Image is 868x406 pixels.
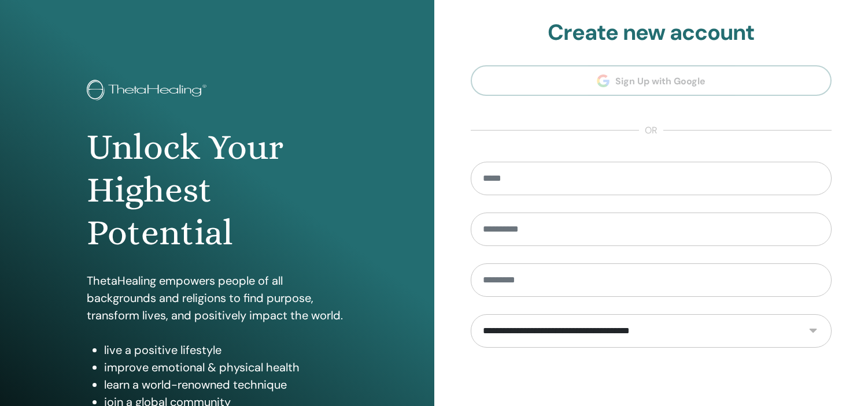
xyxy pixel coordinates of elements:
[104,376,347,393] li: learn a world-renowned technique
[639,124,663,137] span: or
[87,272,347,324] p: ThetaHealing empowers people of all backgrounds and religions to find purpose, transform lives, a...
[104,341,347,359] li: live a positive lifestyle
[104,359,347,376] li: improve emotional & physical health
[471,20,832,46] h2: Create new account
[87,126,347,255] h1: Unlock Your Highest Potential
